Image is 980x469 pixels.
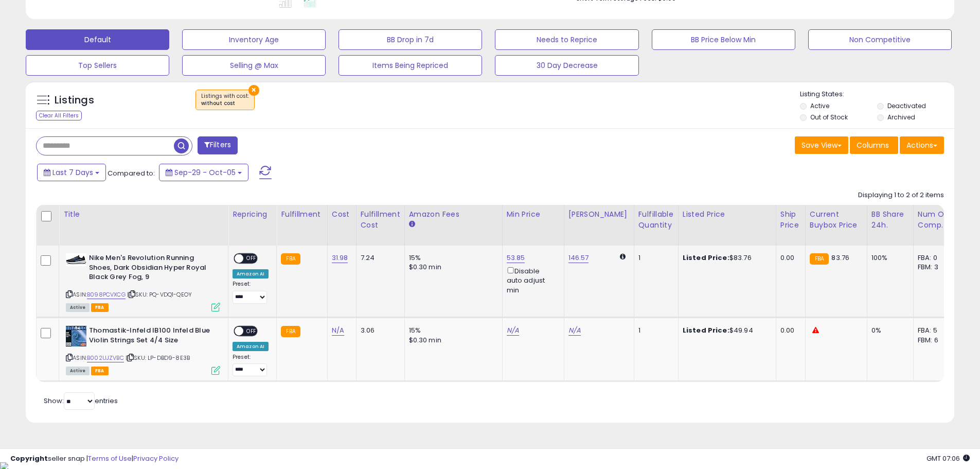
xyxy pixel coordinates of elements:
[332,253,348,263] a: 31.98
[871,326,905,335] div: 0%
[800,90,954,99] p: Listing States:
[10,454,48,463] strong: Copyright
[66,326,86,346] img: 51ScZY+u3EL._SL40_.jpg
[281,253,300,265] small: FBA
[683,209,772,220] div: Listed Price
[243,327,260,336] span: OFF
[66,253,220,310] div: ASIN:
[233,354,269,377] div: Preset:
[182,29,326,50] button: Inventory Age
[174,167,236,178] span: Sep-29 - Oct-05
[26,55,169,76] button: Top Sellers
[620,253,626,260] i: Calculated using Dynamic Max Price.
[87,290,126,299] a: B098PCVXCG
[683,253,729,263] b: Listed Price:
[89,253,214,285] b: Nike Men's Revolution Running Shoes, Dark Obsidian Hyper Royal Black Grey Fog, 9
[858,190,944,200] div: Displaying 1 to 2 of 2 items
[248,85,259,96] button: ×
[795,136,848,154] button: Save View
[683,253,768,263] div: $83.76
[243,254,260,263] span: OFF
[918,263,952,272] div: FBM: 3
[918,209,955,231] div: Num of Comp.
[857,140,889,150] span: Columns
[233,281,269,304] div: Preset:
[409,263,494,272] div: $0.30 min
[198,136,238,154] button: Filters
[507,253,525,263] a: 53.85
[133,454,179,463] a: Privacy Policy
[871,209,909,231] div: BB Share 24h.
[683,325,729,335] b: Listed Price:
[808,29,952,50] button: Non Competitive
[63,209,224,220] div: Title
[887,101,926,110] label: Deactivated
[26,29,169,50] button: Default
[66,326,220,374] div: ASIN:
[638,253,670,263] div: 1
[126,354,190,362] span: | SKU: LP-DBD9-8E3B
[507,209,560,220] div: Min Price
[507,265,556,295] div: Disable auto adjust min
[638,209,674,231] div: Fulfillable Quantity
[201,92,249,108] span: Listings with cost :
[810,113,848,121] label: Out of Stock
[409,220,415,229] small: Amazon Fees.
[409,336,494,345] div: $0.30 min
[66,253,86,266] img: 41YZ4Gb+ghL._SL40_.jpg
[780,326,797,335] div: 0.00
[568,209,630,220] div: [PERSON_NAME]
[810,209,863,231] div: Current Buybox Price
[66,367,90,375] span: All listings currently available for purchase on Amazon
[159,164,248,181] button: Sep-29 - Oct-05
[683,326,768,335] div: $49.94
[409,209,498,220] div: Amazon Fees
[780,253,797,263] div: 0.00
[91,303,109,312] span: FBA
[36,111,82,120] div: Clear All Filters
[568,325,581,336] a: N/A
[201,100,249,107] div: without cost
[91,367,109,375] span: FBA
[281,326,300,337] small: FBA
[409,253,494,263] div: 15%
[332,209,352,220] div: Cost
[780,209,801,231] div: Ship Price
[88,454,132,463] a: Terms of Use
[831,253,849,263] span: 83.76
[233,269,269,279] div: Amazon AI
[652,29,795,50] button: BB Price Below Min
[900,136,944,154] button: Actions
[918,253,952,263] div: FBA: 0
[918,326,952,335] div: FBA: 5
[44,396,118,406] span: Show: entries
[338,29,482,50] button: BB Drop in 7d
[233,209,272,220] div: Repricing
[66,303,90,312] span: All listings currently available for purchase on Amazon
[361,209,400,231] div: Fulfillment Cost
[810,253,829,265] small: FBA
[926,454,970,463] span: 2025-10-13 07:06 GMT
[361,253,397,263] div: 7.24
[87,354,124,362] a: B002UJZVBC
[338,55,482,76] button: Items Being Repriced
[89,326,214,348] b: Thomastik-Infeld IB100 Infeld Blue Violin Strings Set 4/4 Size
[850,136,898,154] button: Columns
[37,164,106,181] button: Last 7 Days
[495,29,638,50] button: Needs to Reprice
[495,55,638,76] button: 30 Day Decrease
[52,167,93,178] span: Last 7 Days
[233,342,269,351] div: Amazon AI
[871,253,905,263] div: 100%
[361,326,397,335] div: 3.06
[638,326,670,335] div: 1
[182,55,326,76] button: Selling @ Max
[887,113,915,121] label: Archived
[108,168,155,178] span: Compared to:
[810,101,829,110] label: Active
[409,326,494,335] div: 15%
[281,209,323,220] div: Fulfillment
[332,325,344,336] a: N/A
[507,325,519,336] a: N/A
[55,93,94,108] h5: Listings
